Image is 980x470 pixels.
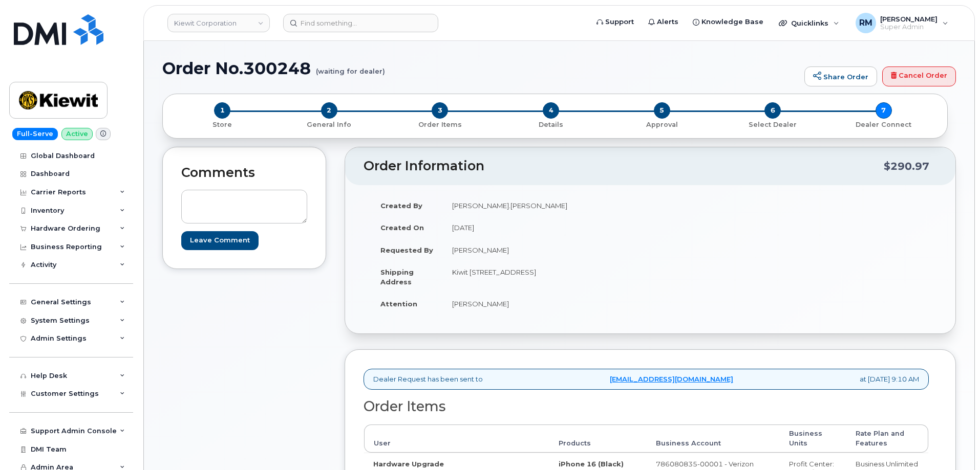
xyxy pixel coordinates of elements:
[804,66,877,87] a: Share Order
[500,120,603,129] p: Details
[364,369,929,390] div: Dealer Request has been sent to at [DATE] 9:10 AM
[373,460,444,468] strong: Hardware Upgrade
[610,374,733,384] a: [EMAIL_ADDRESS][DOMAIN_NAME]
[654,102,670,119] span: 5
[278,120,381,129] p: General Info
[316,59,385,75] small: (waiting for dealer)
[549,424,647,453] th: Products
[162,59,799,77] h1: Order No.300248
[496,119,607,129] a: 4 Details
[181,166,307,180] h2: Comments
[717,119,828,129] a: 6 Select Dealer
[181,231,259,250] input: Leave Comment
[721,120,824,129] p: Select Dealer
[385,119,496,129] a: 3 Order Items
[380,300,417,308] strong: Attention
[380,202,422,210] strong: Created By
[884,156,929,176] div: $290.97
[432,102,448,119] span: 3
[364,159,884,173] h2: Order Information
[364,424,549,453] th: User
[647,424,780,453] th: Business Account
[780,424,847,453] th: Business Units
[882,66,956,87] a: Cancel Order
[559,460,624,468] strong: iPhone 16 (Black)
[443,239,643,261] td: [PERSON_NAME]
[846,424,928,453] th: Rate Plan and Features
[175,120,270,129] p: Store
[380,246,433,254] strong: Requested By
[380,268,414,286] strong: Shipping Address
[321,102,337,119] span: 2
[443,261,643,293] td: Kiwit [STREET_ADDRESS]
[443,194,643,217] td: [PERSON_NAME].[PERSON_NAME]
[380,223,424,232] strong: Created On
[610,120,713,129] p: Approval
[606,119,717,129] a: 5 Approval
[389,120,492,129] p: Order Items
[214,102,230,119] span: 1
[543,102,559,119] span: 4
[764,102,781,119] span: 6
[443,293,643,315] td: [PERSON_NAME]
[364,399,929,414] h2: Order Items
[171,119,274,129] a: 1 Store
[274,119,385,129] a: 2 General Info
[443,216,643,239] td: [DATE]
